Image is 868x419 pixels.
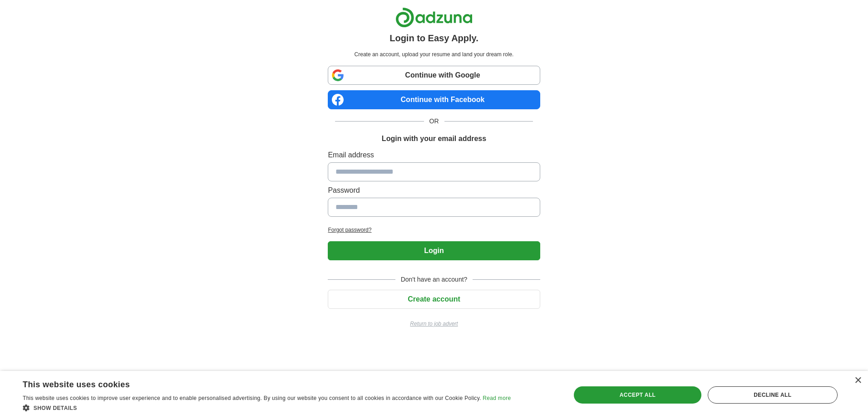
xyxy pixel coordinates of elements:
span: Show details [34,405,77,411]
div: Accept all [574,386,701,404]
span: Don't have an account? [395,275,473,284]
p: Create an account, upload your resume and land your dream role. [330,50,538,58]
label: Email address [328,150,540,161]
div: Decline all [708,386,838,404]
h1: Login with your email address [382,133,486,144]
a: Forgot password? [328,226,540,234]
img: Adzuna logo [395,7,473,28]
span: This website uses cookies to improve user experience and to enable personalised advertising. By u... [23,395,481,401]
button: Create account [328,290,540,309]
label: Password [328,185,540,196]
a: Continue with Facebook [328,90,540,109]
div: This website uses cookies [23,376,488,390]
span: OR [424,117,444,126]
div: Show details [23,403,511,412]
div: Close [854,377,861,384]
a: Read more, opens a new window [483,395,511,401]
h1: Login to Easy Apply. [390,31,478,45]
button: Login [328,241,540,260]
a: Return to job advert [328,320,540,328]
a: Continue with Google [328,66,540,85]
a: Create account [328,295,540,303]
